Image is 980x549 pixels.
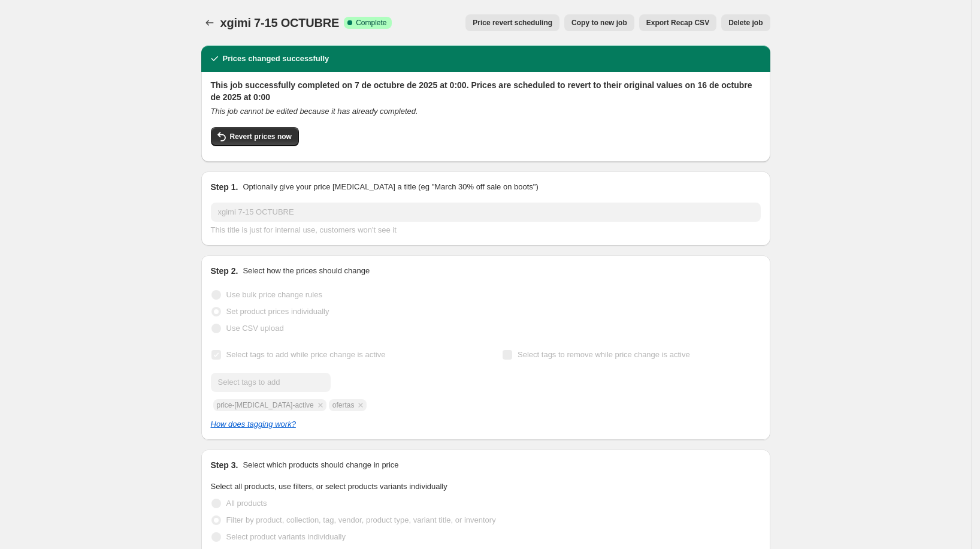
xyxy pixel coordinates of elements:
span: All products [226,499,267,508]
span: xgimi 7-15 OCTUBRE [220,16,340,29]
span: Price revert scheduling [473,18,552,28]
span: Select tags to add while price change is active [226,350,386,359]
p: Select which products should change in price [243,459,398,471]
button: Revert prices now [211,127,299,146]
p: Select how the prices should change [243,265,370,277]
span: This title is just for internal use, customers won't see it [211,225,397,234]
h2: This job successfully completed on 7 de octubre de 2025 at 0:00. Prices are scheduled to revert t... [211,79,761,103]
h2: Step 2. [211,265,238,277]
input: Select tags to add [211,373,331,392]
p: Optionally give your price [MEDICAL_DATA] a title (eg "March 30% off sale on boots") [243,181,538,193]
span: Copy to new job [571,18,627,28]
a: How does tagging work? [211,420,296,429]
h2: Step 3. [211,459,238,471]
i: This job cannot be edited because it has already completed. [211,107,418,116]
button: Export Recap CSV [639,14,716,31]
h2: Prices changed successfully [223,53,329,65]
span: Revert prices now [230,132,292,141]
button: Price revert scheduling [465,14,559,31]
span: Select product variants individually [226,532,346,541]
span: Set product prices individually [226,307,329,316]
span: Select all products, use filters, or select products variants individually [211,482,447,491]
button: Price change jobs [201,14,218,31]
span: Use bulk price change rules [226,290,322,299]
button: Copy to new job [564,14,634,31]
span: Export Recap CSV [646,18,709,28]
span: Delete job [728,18,763,28]
span: Filter by product, collection, tag, vendor, product type, variant title, or inventory [226,515,496,524]
h2: Step 1. [211,181,238,193]
span: Complete [356,18,386,28]
span: Use CSV upload [226,324,284,333]
input: 30% off holiday sale [211,203,761,222]
button: Delete job [721,14,770,31]
span: Select tags to remove while price change is active [518,350,690,359]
